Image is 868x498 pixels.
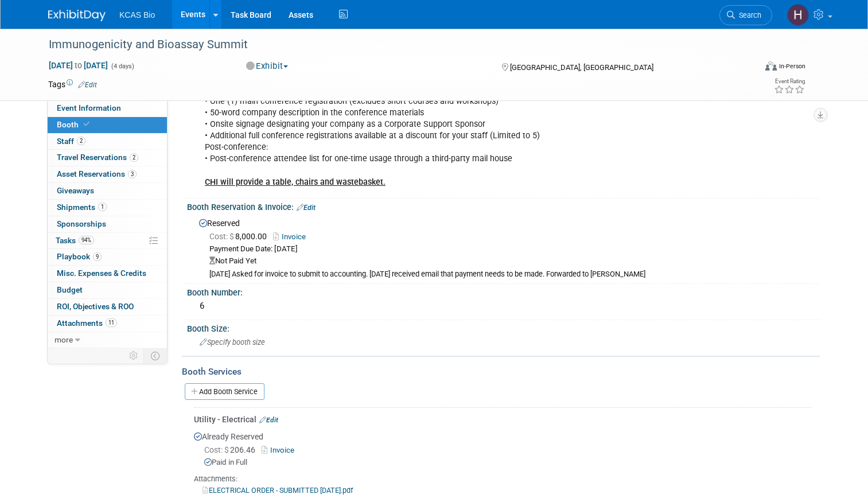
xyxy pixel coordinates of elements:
a: Edit [259,416,278,424]
div: Booth Number: [187,284,820,298]
i: Booth reservation complete [84,121,89,127]
span: Search [735,11,761,20]
div: Immunogenicity and Bioassay Summit [45,34,741,55]
div: Booth Size: [187,320,820,334]
span: Cost: $ [204,445,230,454]
span: Misc. Expenses & Credits [57,269,146,278]
img: Heather Sharbaugh [787,4,809,26]
a: Invoice [273,232,312,241]
span: Staff [57,137,85,146]
div: [DATE] Asked for invoice to submit to accounting. [DATE] received email that payment needs to be ... [209,270,811,279]
span: Attachments [57,318,117,328]
span: Asset Reservations [57,169,137,178]
span: [GEOGRAPHIC_DATA], [GEOGRAPHIC_DATA] [510,63,653,72]
a: Sponsorships [48,216,167,232]
span: 8,000.00 [209,232,271,241]
div: Utility - Electrical [194,414,811,425]
a: Budget [48,282,167,298]
a: Misc. Expenses & Credits [48,266,167,282]
a: ELECTRICAL ORDER - SUBMITTED [DATE].pdf [203,486,353,495]
a: Add Booth Service [185,383,264,400]
a: Shipments1 [48,200,167,216]
div: Attachments: [194,474,811,484]
span: Sponsorships [57,219,106,228]
span: 1 [98,203,107,211]
span: Specify booth size [200,338,265,347]
span: Tasks [56,236,94,245]
span: 94% [79,236,94,244]
span: [DATE] [DATE] [48,60,108,71]
a: Search [719,5,772,25]
a: Edit [78,81,97,89]
span: 3 [128,170,137,178]
b: CHI will provide a table, chairs and wastebasket. [205,177,386,187]
img: ExhibitDay [48,10,106,21]
div: Booth Services [182,365,820,378]
span: more [55,335,73,344]
div: Payment Due Date: [DATE] [209,244,811,255]
a: Booth [48,117,167,133]
span: 206.46 [204,445,260,454]
span: Playbook [57,252,102,261]
a: Edit [297,204,316,212]
span: KCAS Bio [119,10,155,20]
div: Reserved [196,215,811,279]
span: Travel Reservations [57,153,138,162]
div: Event Rating [774,79,805,84]
div: Not Paid Yet [209,256,811,267]
span: 2 [77,137,85,145]
span: Booth [57,120,92,129]
div: Event Format [694,60,805,77]
a: Event Information [48,100,167,116]
span: Giveaways [57,186,94,195]
td: Personalize Event Tab Strip [124,348,144,363]
a: Asset Reservations3 [48,166,167,182]
div: In-Person [779,62,805,71]
button: Exhibit [242,60,293,72]
td: Toggle Event Tabs [144,348,168,363]
span: ROI, Objectives & ROO [57,302,134,311]
span: 11 [106,318,117,327]
div: 6 [196,297,811,315]
span: 9 [93,252,102,261]
div: Paid in Full [204,457,811,468]
a: Travel Reservations2 [48,150,167,166]
img: Format-Inperson.png [765,61,777,71]
a: Staff2 [48,134,167,150]
a: Giveaways [48,183,167,199]
a: more [48,332,167,348]
span: (4 days) [110,63,134,70]
a: Invoice [262,446,299,454]
span: Cost: $ [209,232,235,241]
a: Attachments11 [48,316,167,332]
span: to [73,61,84,70]
div: Booth Reservation & Invoice: [187,199,820,213]
span: Budget [57,285,83,294]
a: Playbook9 [48,249,167,265]
a: ROI, Objectives & ROO [48,299,167,315]
span: Event Information [57,103,121,112]
td: Tags [48,79,97,90]
span: Shipments [57,203,107,212]
a: Tasks94% [48,233,167,249]
span: 2 [130,153,138,162]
